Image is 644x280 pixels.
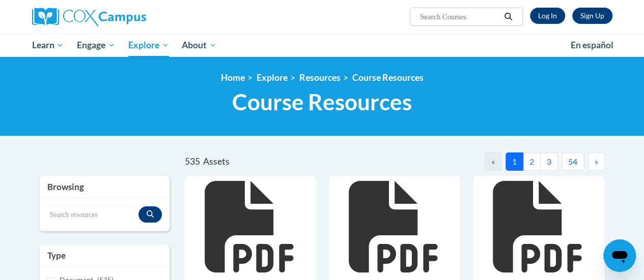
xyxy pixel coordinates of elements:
[232,88,412,115] span: Course Resources
[47,206,138,224] input: Search resources
[299,72,341,83] a: Resources
[77,39,115,51] span: Engage
[603,239,636,272] iframe: Button to launch messaging window
[352,72,424,83] a: Course Resources
[32,39,64,51] span: Learn
[182,39,216,51] span: About
[70,34,122,57] a: Engage
[47,250,162,262] h3: Type
[523,152,541,171] button: 2
[32,8,215,26] a: Cox Campus
[128,39,169,51] span: Explore
[540,152,558,171] button: 3
[564,35,620,56] a: En español
[572,8,612,24] a: Register
[138,206,162,223] button: Search resources
[175,34,223,57] a: About
[24,34,620,57] div: Main menu
[588,152,605,171] button: Next
[500,11,516,23] button: Search
[506,152,523,171] button: 1
[221,72,245,83] a: Home
[32,8,146,26] img: Cox Campus
[571,40,613,50] span: En español
[595,157,598,166] span: »
[203,156,230,167] span: Assets
[419,11,500,23] input: Search Courses
[257,72,288,83] a: Explore
[25,34,71,57] a: Learn
[562,152,584,171] button: 54
[530,8,565,24] a: Log In
[47,181,162,193] h3: Browsing
[185,156,200,167] span: 535
[122,34,176,57] a: Explore
[395,152,605,171] nav: Pagination Navigation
